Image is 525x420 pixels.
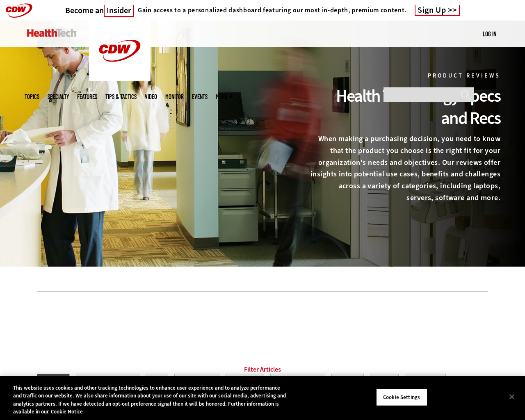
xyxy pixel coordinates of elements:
a: Filter Articles [244,365,281,374]
button: Internet [370,374,399,388]
a: Video [145,94,157,100]
a: Become anInsider [65,5,134,16]
span: More [216,94,233,100]
img: Home [27,29,77,37]
span: Insider [104,5,134,17]
div: This website uses cookies and other tracking technologies to enhance user experience and to analy... [13,384,289,416]
div: Health Technology Specs and Recs [310,85,500,129]
button: Close [503,388,521,406]
span: Topics [25,94,39,100]
a: Gain access to a personalized dashboard featuring our most in-depth, premium content. [134,6,406,14]
button: Management [405,374,446,388]
button: Digital Workspace [270,374,325,388]
button: Cloud [146,374,168,388]
div: User menu [483,30,496,38]
h3: Become an [65,5,134,16]
button: Hardware [331,374,364,388]
button: Data Center [226,374,264,388]
a: CDW [89,75,151,83]
iframe: advertisement [113,304,412,341]
a: More information about your privacy [51,408,83,415]
a: Tips & Tactics [105,94,137,100]
p: When making a purchasing decision, you need to know that the product you choose is the right fit ... [310,133,500,204]
span: Specialty [48,94,69,100]
a: Features [77,94,97,100]
button: Data Analytics [174,374,219,388]
a: Events [192,94,208,100]
button: Cookie Settings [376,389,427,406]
button: All Topics [37,374,70,388]
h4: Gain access to a personalized dashboard featuring our most in-depth, premium content. [138,6,406,14]
img: Home [89,21,151,81]
a: Sign Up [415,5,460,16]
button: Artificial Intelligence [76,374,139,388]
a: MonITor [165,94,184,100]
a: Log in [483,30,496,37]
